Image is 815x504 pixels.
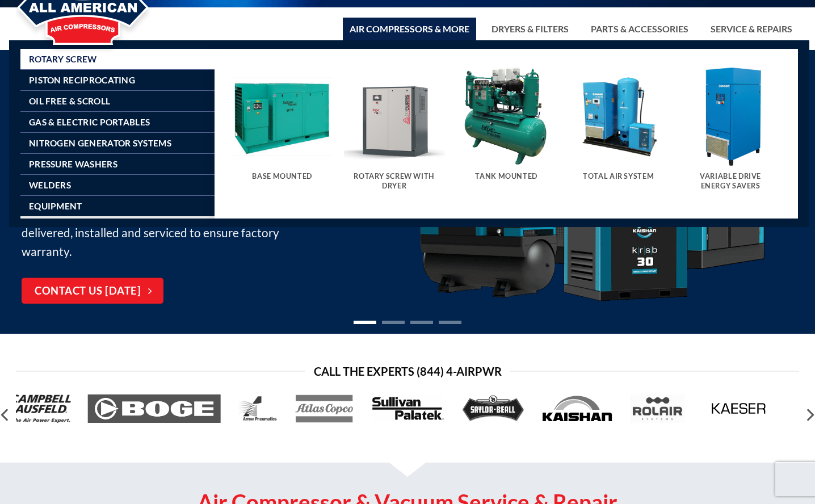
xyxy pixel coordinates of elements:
[237,172,327,181] h5: Base Mounted
[456,66,557,192] a: Visit product category Tank Mounted
[343,18,476,40] a: Air Compressors & More
[344,66,445,167] img: Rotary Screw With Dryer
[29,117,150,127] span: Gas & Electric Portables
[704,18,799,40] a: Service & Repairs
[461,172,551,181] h5: Tank Mounted
[29,201,82,211] span: Equipment
[29,75,135,85] span: Piston Reciprocating
[22,278,163,304] a: Contact Us [DATE]
[574,172,663,181] h5: Total Air System
[29,54,97,64] span: Rotary Screw
[485,18,575,40] a: Dryers & Filters
[232,66,333,167] img: Base Mounted
[680,66,781,167] img: Variable Drive Energy Savers
[29,159,117,169] span: Pressure Washers
[344,66,445,202] a: Visit product category Rotary Screw With Dryer
[568,66,669,192] a: Visit product category Total Air System
[568,66,669,167] img: Total Air System
[439,321,461,324] li: Page dot 4
[584,18,695,40] a: Parts & Accessories
[29,96,110,106] span: Oil Free & Scroll
[354,321,376,324] li: Page dot 1
[382,321,405,324] li: Page dot 2
[232,66,333,192] a: Visit product category Base Mounted
[680,66,781,202] a: Visit product category Variable Drive Energy Savers
[415,79,767,305] img: Kaishan
[35,283,141,300] span: Contact Us [DATE]
[686,172,775,191] h5: Variable Drive Energy Savers
[29,138,171,148] span: Nitrogen Generator Systems
[410,321,433,324] li: Page dot 3
[29,180,71,190] span: Welders
[456,66,557,167] img: Tank Mounted
[314,362,502,380] span: Call the Experts (844) 4-AirPwr
[350,172,439,191] h5: Rotary Screw With Dryer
